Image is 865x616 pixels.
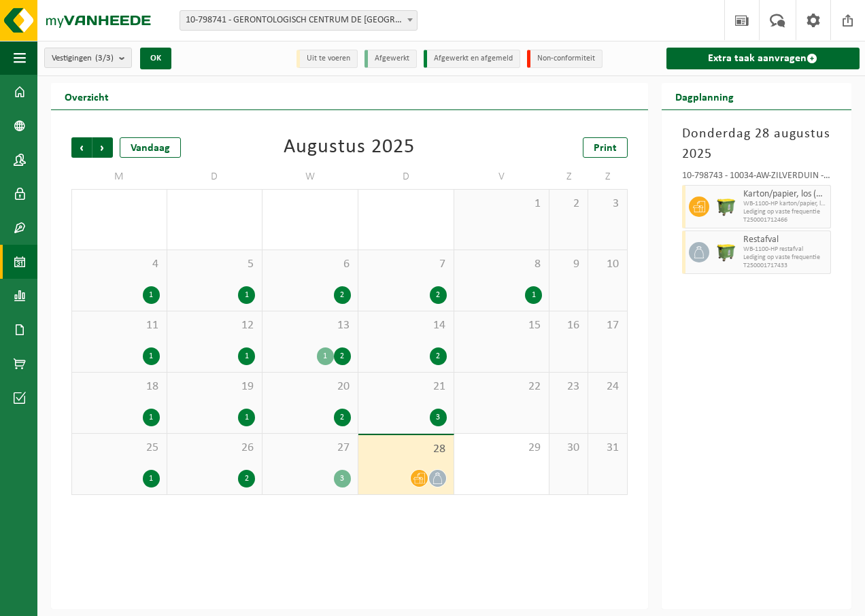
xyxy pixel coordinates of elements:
span: Vorige [71,137,92,158]
span: Lediging op vaste frequentie [743,254,827,262]
a: Extra taak aanvragen [666,48,860,69]
div: 2 [238,470,255,487]
button: Vestigingen(3/3) [44,48,132,68]
td: M [71,165,167,189]
span: 8 [461,257,543,272]
td: V [454,165,550,189]
span: Print [594,143,617,154]
td: D [358,165,454,189]
span: 17 [595,318,620,333]
div: 10-798743 - 10034-AW-ZILVERDUIN - DE HAAN [682,171,831,185]
img: WB-1100-HPE-GN-50 [716,196,736,217]
span: 18 [79,379,160,394]
span: 7 [365,257,447,272]
span: 30 [556,441,581,456]
li: Non-conformiteit [527,50,603,68]
div: 3 [334,470,351,487]
span: T250001712466 [743,216,827,224]
span: 15 [461,318,543,333]
div: 2 [334,409,351,426]
div: 1 [525,286,542,304]
span: 12 [174,318,256,333]
button: OK [140,48,171,69]
span: 5 [174,257,256,272]
span: 19 [174,379,256,394]
span: WB-1100-HP restafval [743,245,827,254]
td: W [262,165,358,189]
td: Z [549,165,588,189]
span: Restafval [743,235,827,245]
span: 23 [556,379,581,394]
span: 4 [79,257,160,272]
span: 22 [461,379,543,394]
div: 2 [334,286,351,304]
span: 28 [365,442,447,457]
span: 11 [79,318,160,333]
li: Afgewerkt [364,50,417,68]
h2: Dagplanning [662,83,747,109]
div: Augustus 2025 [284,137,415,158]
td: D [167,165,263,189]
span: Vestigingen [52,48,114,69]
span: 9 [556,257,581,272]
td: Z [588,165,627,189]
div: 1 [317,347,334,365]
span: Lediging op vaste frequentie [743,208,827,216]
div: 2 [430,347,447,365]
count: (3/3) [95,54,114,63]
div: 1 [143,347,160,365]
span: 24 [595,379,620,394]
div: 1 [238,409,255,426]
span: 20 [269,379,351,394]
span: 6 [269,257,351,272]
div: 1 [238,286,255,304]
span: 10-798741 - GERONTOLOGISCH CENTRUM DE HAAN VZW - DROGENBOS [180,10,418,31]
span: 10-798741 - GERONTOLOGISCH CENTRUM DE HAAN VZW - DROGENBOS [180,11,417,30]
div: 1 [143,286,160,304]
div: 2 [430,286,447,304]
span: 25 [79,441,160,456]
span: 26 [174,441,256,456]
div: Vandaag [120,137,181,158]
span: 3 [595,196,620,211]
span: 27 [269,441,351,456]
div: 1 [143,409,160,426]
span: 13 [269,318,351,333]
span: 2 [556,196,581,211]
div: 3 [430,409,447,426]
div: 1 [143,470,160,487]
div: 1 [238,347,255,365]
span: 29 [461,441,543,456]
span: Karton/papier, los (bedrijven) [743,189,827,200]
span: 31 [595,441,620,456]
h3: Donderdag 28 augustus 2025 [682,124,831,165]
span: WB-1100-HP karton/papier, los (bedrijven) [743,200,827,208]
li: Uit te voeren [296,50,358,68]
a: Print [583,137,628,158]
span: T250001717433 [743,262,827,270]
span: 1 [461,196,543,211]
li: Afgewerkt en afgemeld [424,50,520,68]
span: 16 [556,318,581,333]
span: Volgende [92,137,113,158]
span: 14 [365,318,447,333]
span: 21 [365,379,447,394]
div: 2 [334,347,351,365]
img: WB-1100-HPE-GN-50 [716,242,736,262]
h2: Overzicht [51,83,122,109]
span: 10 [595,257,620,272]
